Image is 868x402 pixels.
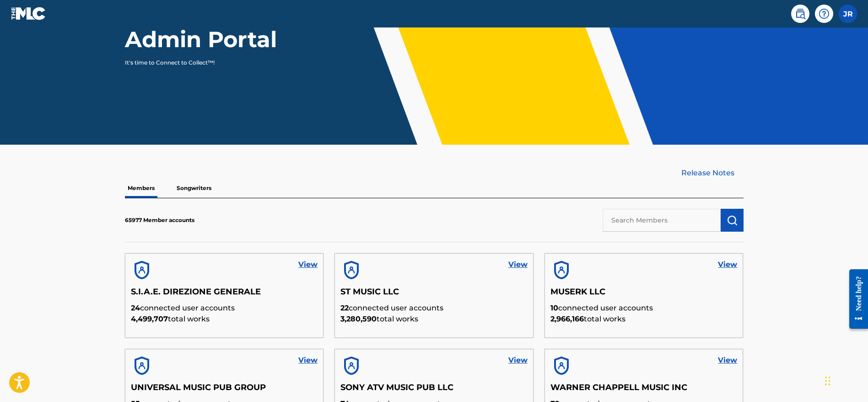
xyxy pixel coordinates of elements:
span: 2,966,166 [550,315,584,323]
div: Help [815,5,833,23]
span: 24 [131,304,140,312]
span: 10 [550,304,558,312]
p: connected user accounts [340,303,528,314]
img: Search Works [727,215,738,226]
iframe: Chat Widget [822,358,868,402]
p: 65977 Member accounts [125,216,194,224]
p: total works [550,314,738,325]
p: Songwriters [174,179,214,198]
img: account [340,355,362,377]
h5: WARNER CHAPPELL MUSIC INC [550,382,738,398]
h5: SONY ATV MUSIC PUB LLC [340,382,528,398]
a: View [718,259,737,270]
input: Search Members [603,209,721,232]
div: User Menu [839,5,857,23]
p: total works [340,314,528,325]
p: Members [125,179,157,198]
h5: ST MUSIC LLC [340,287,528,303]
img: account [550,259,572,281]
p: connected user accounts [131,303,318,314]
p: It's time to Connect to Collect™! [125,59,284,67]
p: total works [131,314,318,325]
a: Release Notes [681,168,744,179]
img: search [795,8,806,19]
span: 4,499,707 [131,315,168,323]
span: 3,280,590 [340,315,377,323]
img: account [550,355,572,377]
a: Public Search [791,5,809,23]
img: help [819,8,830,19]
iframe: Resource Center [842,262,868,336]
a: View [718,355,737,366]
img: account [131,259,153,281]
img: MLC Logo [11,7,46,20]
a: View [298,259,318,270]
p: connected user accounts [550,303,738,314]
a: View [298,355,318,366]
h5: UNIVERSAL MUSIC PUB GROUP [131,382,318,398]
a: View [508,355,528,366]
span: 22 [340,304,349,312]
a: View [508,259,528,270]
h5: S.I.A.E. DIREZIONE GENERALE [131,287,318,303]
div: Drag [825,367,830,395]
h5: MUSERK LLC [550,287,738,303]
img: account [131,355,153,377]
img: account [340,259,362,281]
